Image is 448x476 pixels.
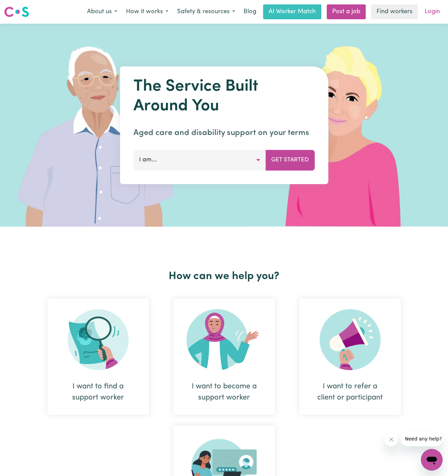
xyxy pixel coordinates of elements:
iframe: Message from company [401,431,443,446]
div: I want to refer a client or participant [299,298,401,415]
p: Aged care and disability support on your terms [133,127,315,139]
a: Post a job [327,4,366,19]
iframe: Button to launch messaging window [421,449,443,471]
h1: The Service Built Around You [133,77,315,116]
img: Search [68,309,129,370]
button: Safety & resources [173,5,239,19]
h2: How can we help you? [35,270,413,283]
a: Find workers [371,4,418,19]
div: I want to find a support worker [47,298,149,415]
div: I want to become a support worker [173,298,275,415]
div: I want to become a support worker [190,381,259,403]
a: Login [421,4,444,19]
a: Blog [239,4,260,19]
img: Careseekers logo [4,6,29,18]
button: About us [83,5,122,19]
button: Get Started [265,150,315,170]
div: I want to refer a client or participant [316,381,385,403]
a: AI Worker Match [263,4,321,19]
div: I want to find a support worker [64,381,133,403]
img: Refer [320,309,381,370]
button: I am... [133,150,266,170]
img: Become Worker [187,309,262,370]
iframe: Close message [385,433,398,446]
button: How it works [122,5,173,19]
a: Careseekers logo [4,4,29,20]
